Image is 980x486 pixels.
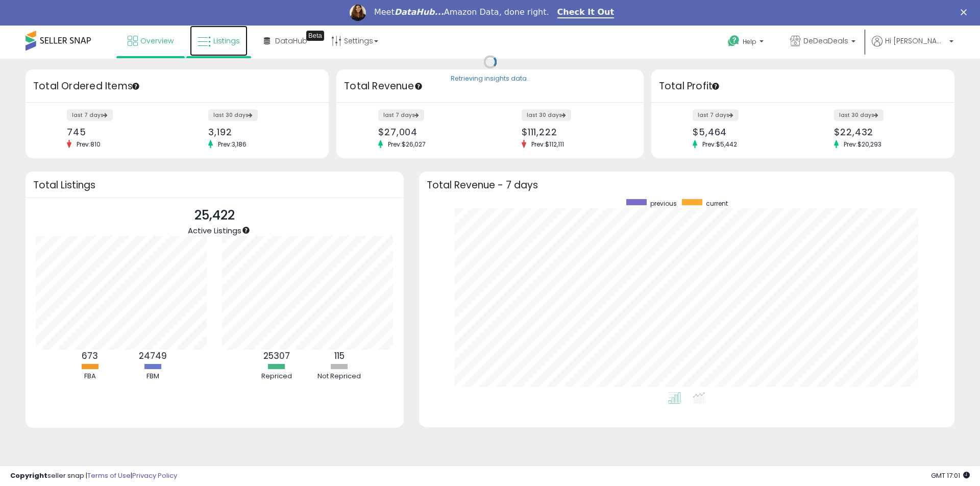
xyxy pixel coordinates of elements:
[140,36,174,46] span: Overview
[33,79,321,93] h3: Total Ordered Items
[834,109,884,121] label: last 30 days
[872,36,953,59] a: Hi [PERSON_NAME]
[334,350,345,362] b: 115
[650,199,677,208] span: previous
[213,140,252,149] span: Prev: 3,186
[526,140,569,149] span: Prev: $112,111
[10,471,47,480] strong: Copyright
[374,7,549,17] div: Meet Amazon Data, done right.
[67,127,169,137] div: 745
[59,372,120,381] div: FBA
[378,127,482,137] div: $27,004
[33,181,396,189] h3: Total Listings
[451,75,530,84] div: Retrieving insights data..
[931,471,970,480] span: 2025-09-12 17:01 GMT
[208,127,311,137] div: 3,192
[720,27,774,59] a: Help
[711,82,720,91] div: Tooltip anchor
[208,109,258,121] label: last 30 days
[727,35,740,47] i: Get Help
[427,181,947,189] h3: Total Revenue - 7 days
[697,140,742,149] span: Prev: $5,442
[344,79,636,93] h3: Total Revenue
[188,206,241,225] p: 25,422
[383,140,431,149] span: Prev: $26,027
[803,36,848,46] span: DeDeaDeals
[188,225,241,236] span: Active Listings
[87,471,131,480] a: Terms of Use
[693,127,795,137] div: $5,464
[67,109,113,121] label: last 7 days
[132,471,177,480] a: Privacy Policy
[306,31,324,41] div: Tooltip anchor
[246,372,307,381] div: Repriced
[557,7,615,18] a: Check It Out
[522,109,571,121] label: last 30 days
[120,26,181,56] a: Overview
[350,5,366,21] img: Profile image for Georgie
[275,36,307,46] span: DataHub
[241,226,251,235] div: Tooltip anchor
[961,9,971,15] div: Close
[839,140,887,149] span: Prev: $20,293
[256,26,315,56] a: DataHub
[378,109,424,121] label: last 7 days
[743,37,756,46] span: Help
[522,127,626,137] div: $111,222
[82,350,98,362] b: 673
[213,36,240,46] span: Listings
[395,7,444,17] i: DataHub...
[414,82,423,91] div: Tooltip anchor
[834,127,937,137] div: $22,432
[71,140,106,149] span: Prev: 810
[190,26,248,56] a: Listings
[782,26,863,59] a: DeDeaDeals
[309,372,370,381] div: Not Repriced
[263,350,290,362] b: 25307
[122,372,183,381] div: FBM
[131,82,140,91] div: Tooltip anchor
[693,109,739,121] label: last 7 days
[885,36,946,46] span: Hi [PERSON_NAME]
[139,350,167,362] b: 24749
[706,199,728,208] span: current
[10,471,177,481] div: seller snap | |
[659,79,947,93] h3: Total Profit
[324,26,386,56] a: Settings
